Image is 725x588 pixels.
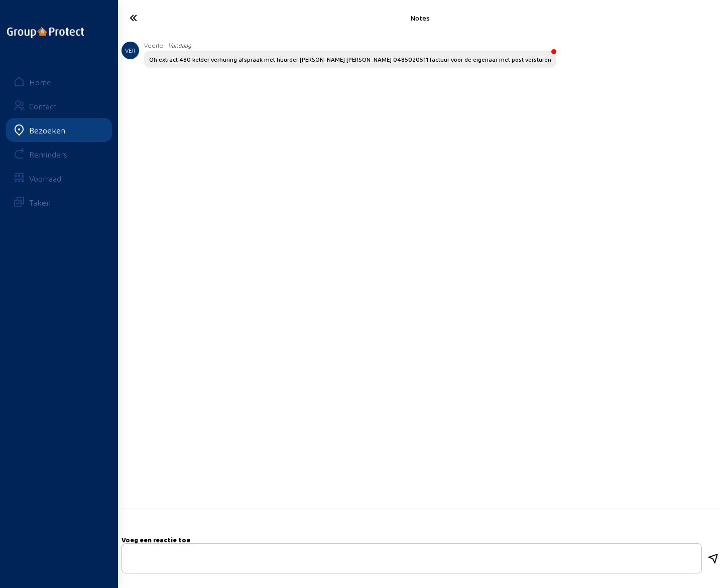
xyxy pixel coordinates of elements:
div: Contact [29,101,57,111]
div: Voorraad [29,174,61,183]
a: Taken [6,190,112,214]
a: Bezoeken [6,118,112,142]
h5: Voeg een reactie toe [122,536,719,543]
div: Reminders [29,150,67,159]
div: Home [29,77,51,87]
a: Contact [6,94,112,118]
div: Notes [217,14,623,22]
a: Voorraad [6,166,112,190]
div: Taken [29,198,51,207]
div: Oh extract 480 kelder verhuring afspraak met huurder [PERSON_NAME] [PERSON_NAME] 0485020511 factu... [149,56,551,63]
div: VER [122,42,139,59]
a: Reminders [6,142,112,166]
span: Vandaag [168,42,191,49]
div: Bezoeken [29,125,65,135]
img: logo-oneline.png [7,27,84,38]
a: Home [6,70,112,94]
span: Veerle [144,42,163,49]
